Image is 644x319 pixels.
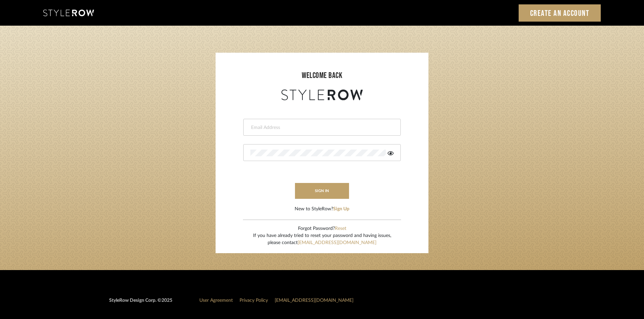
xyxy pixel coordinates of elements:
[253,225,391,232] div: Forgot Password?
[240,298,268,303] a: Privacy Policy
[199,298,233,303] a: User Agreement
[519,4,601,22] a: Create an Account
[298,240,376,245] a: [EMAIL_ADDRESS][DOMAIN_NAME]
[109,297,172,310] div: StyleRow Design Corp. ©2025
[333,206,349,213] button: Sign Up
[295,206,349,213] div: New to StyleRow?
[275,298,353,303] a: [EMAIL_ADDRESS][DOMAIN_NAME]
[295,183,349,199] button: sign in
[250,124,392,131] input: Email Address
[253,232,391,246] div: If you have already tried to reset your password and having issues, please contact
[222,70,422,82] div: welcome back
[335,225,346,232] button: Reset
